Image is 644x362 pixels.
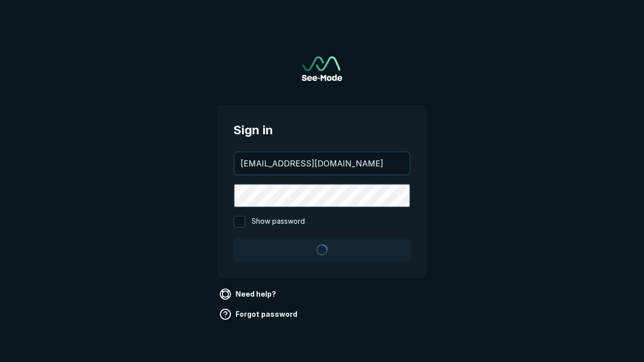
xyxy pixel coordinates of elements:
a: Need help? [217,286,280,302]
img: See-Mode Logo [302,56,342,81]
input: your@email.com [234,152,410,174]
a: Forgot password [217,306,301,322]
a: Go to sign in [302,56,342,81]
span: Show password [252,216,305,228]
span: Sign in [233,121,411,139]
